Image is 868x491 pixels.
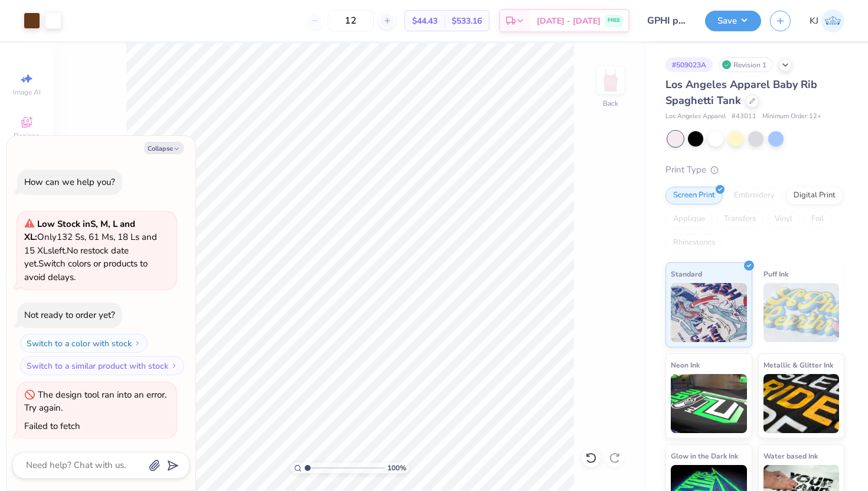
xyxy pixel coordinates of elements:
input: – – [328,10,374,31]
div: Rhinestones [665,234,723,252]
div: Not ready to order yet? [24,309,115,321]
div: Applique [665,210,713,228]
span: $533.16 [452,15,482,27]
div: How can we help you? [24,176,115,188]
div: Screen Print [665,187,723,204]
img: Metallic & Glitter Ink [763,374,840,433]
div: Digital Print [786,187,843,204]
span: [DATE] - [DATE] [537,15,601,27]
span: Neon Ink [671,359,700,371]
div: Print Type [665,163,844,177]
img: Switch to a color with stock [134,340,141,347]
strong: Low Stock in S, M, L and XL : [24,218,135,243]
span: Puff Ink [763,268,788,280]
button: Save [705,11,761,31]
button: Switch to a color with stock [20,334,148,353]
span: Standard [671,268,702,280]
span: Los Angeles Apparel Baby Rib Spaghetti Tank [665,77,817,108]
span: FREE [608,17,620,25]
span: 100 % [387,463,406,473]
div: Transfers [716,210,763,228]
button: Collapse [144,142,184,154]
div: Revision 1 [719,57,773,72]
div: Vinyl [767,210,800,228]
img: Standard [671,283,747,342]
span: No restock date yet. [24,245,129,270]
span: Minimum Order: 12 + [762,112,821,122]
span: Water based Ink [763,450,818,462]
span: Designs [14,131,40,141]
span: Only 132 Ss, 61 Ms, 18 Ls and 15 XLs left. Switch colors or products to avoid delays. [24,218,157,283]
button: Switch to a similar product with stock [20,356,184,375]
span: Glow in the Dark Ink [671,450,738,462]
input: Untitled Design [638,9,696,32]
span: $44.43 [412,15,438,27]
span: KJ [810,14,818,28]
span: Metallic & Glitter Ink [763,359,833,371]
div: Embroidery [726,187,782,204]
img: Back [599,69,622,92]
div: The design tool ran into an error. Try again. [24,389,167,414]
a: KJ [810,9,844,32]
div: Back [603,98,618,109]
div: Foil [804,210,831,228]
span: # 43011 [732,112,756,122]
span: Los Angeles Apparel [665,112,726,122]
img: Neon Ink [671,374,747,433]
div: Failed to fetch [24,420,80,432]
div: # 509023A [665,57,713,72]
img: Switch to a similar product with stock [171,362,178,369]
img: Kyra Jun [821,9,844,32]
span: Image AI [13,87,41,97]
img: Puff Ink [763,283,840,342]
